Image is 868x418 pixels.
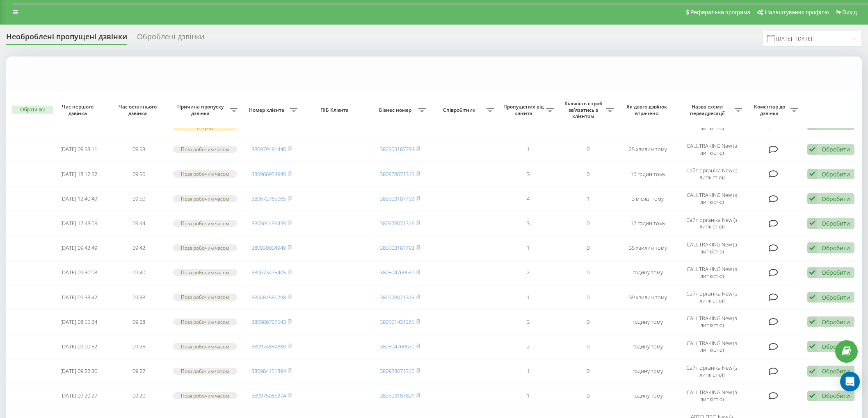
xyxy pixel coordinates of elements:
[109,286,169,309] td: 09:38
[173,220,238,227] div: Поза робочим часом
[251,318,286,325] a: 380986707543
[109,163,169,185] td: 09:50
[678,310,746,333] td: CALLTRAKING New (з липкістю)
[822,269,850,276] div: Обробити
[251,269,286,276] a: 380673475405
[380,170,414,178] a: 380978071315
[380,318,414,325] a: 380501431265
[618,212,678,235] td: 17 годин тому
[618,384,678,407] td: годину тому
[618,237,678,260] td: 35 хвилин тому
[173,146,238,153] div: Поза робочим часом
[618,187,678,210] td: 3 місяці тому
[109,310,169,333] td: 09:28
[49,187,109,210] td: [DATE] 12:40:49
[822,170,850,178] div: Обробити
[56,104,102,116] span: Час першого дзвінка
[558,261,618,284] td: 0
[434,107,487,113] span: Співробітник
[49,261,109,284] td: [DATE] 09:30:08
[498,359,558,382] td: 1
[498,261,558,284] td: 2
[49,359,109,382] td: [DATE] 09:22:30
[380,269,414,276] a: 380504769637
[765,9,829,16] span: Налаштування профілю
[843,9,857,16] span: Вихід
[618,138,678,161] td: 25 хвилин тому
[678,359,746,382] td: Сайт органіка New (з липкістю))
[173,392,238,399] div: Поза робочим часом
[380,219,414,227] a: 380978071315
[678,138,746,161] td: CALLTRAKING New (з липкістю)
[678,187,746,210] td: CALLTRAKING New (з липкістю)
[498,163,558,185] td: 3
[251,219,286,227] a: 380504499435
[49,384,109,407] td: [DATE] 09:20:27
[678,384,746,407] td: CALLTRAKING New (з липкістю)
[618,359,678,382] td: годину тому
[380,367,414,375] a: 380978071315
[690,9,751,16] span: Реферальна програма
[822,318,850,326] div: Обробити
[109,359,169,382] td: 09:22
[822,367,850,375] div: Обробити
[49,138,109,161] td: [DATE] 09:53:11
[109,212,169,235] td: 09:44
[618,310,678,333] td: годину тому
[498,187,558,210] td: 4
[251,195,286,202] a: 380672765065
[109,384,169,407] td: 09:20
[558,286,618,309] td: 0
[678,335,746,358] td: CALLTRAKING New (з липкістю)
[678,286,746,309] td: Сайт органіка New (з липкістю))
[840,372,860,391] div: Open Intercom Messenger
[498,310,558,333] td: 3
[49,286,109,309] td: [DATE] 09:38:42
[822,145,850,153] div: Обробити
[173,368,238,375] div: Поза робочим часом
[558,163,618,185] td: 0
[822,244,850,252] div: Обробити
[822,392,850,400] div: Обробити
[49,335,109,358] td: [DATE] 09:00:52
[12,106,53,115] button: Обрати всі
[308,107,363,113] span: ПІБ Клієнта
[251,392,286,399] a: 380975085274
[618,286,678,309] td: 39 хвилин тому
[137,32,204,45] div: Оброблені дзвінки
[618,261,678,284] td: годину тому
[173,319,238,325] div: Поза робочим часом
[678,261,746,284] td: CALLTRAKING New (з липкістю)
[498,237,558,260] td: 1
[380,392,414,399] a: 380503187801
[246,107,290,113] span: Номер клієнта
[558,310,618,333] td: 0
[173,294,238,301] div: Поза робочим часом
[116,104,162,116] span: Час останнього дзвінка
[380,343,414,350] a: 380504769620
[562,100,606,120] span: Кількість спроб зв'язатись з клієнтом
[173,244,238,251] div: Поза робочим часом
[380,195,414,202] a: 380503187792
[49,163,109,185] td: [DATE] 18:12:52
[682,104,735,116] span: Назва схеми переадресації
[380,244,414,251] a: 380503187793
[49,212,109,235] td: [DATE] 17:43:05
[380,145,414,153] a: 380503187794
[109,237,169,260] td: 09:42
[49,237,109,260] td: [DATE] 09:42:49
[558,138,618,161] td: 0
[109,187,169,210] td: 09:50
[498,138,558,161] td: 1
[625,104,671,116] span: Як довго дзвінок втрачено
[173,104,230,116] span: Причина пропуску дзвінка
[558,384,618,407] td: 0
[558,359,618,382] td: 0
[251,244,286,251] a: 380939004949
[498,384,558,407] td: 1
[618,163,678,185] td: 16 годин тому
[251,145,286,153] a: 380979491446
[558,335,618,358] td: 0
[502,104,546,116] span: Пропущених від клієнта
[49,310,109,333] td: [DATE] 08:55:24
